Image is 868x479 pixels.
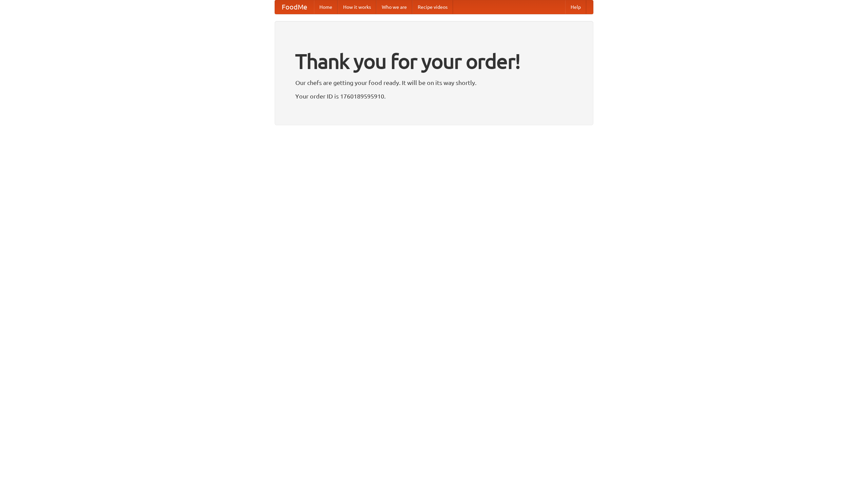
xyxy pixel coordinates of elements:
a: How it works [338,0,376,14]
a: FoodMe [275,0,314,14]
p: Your order ID is 1760189595910. [295,91,573,101]
a: Recipe videos [412,0,453,14]
a: Who we are [376,0,412,14]
h1: Thank you for your order! [295,45,573,78]
a: Help [565,0,586,14]
a: Home [314,0,338,14]
p: Our chefs are getting your food ready. It will be on its way shortly. [295,78,573,88]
